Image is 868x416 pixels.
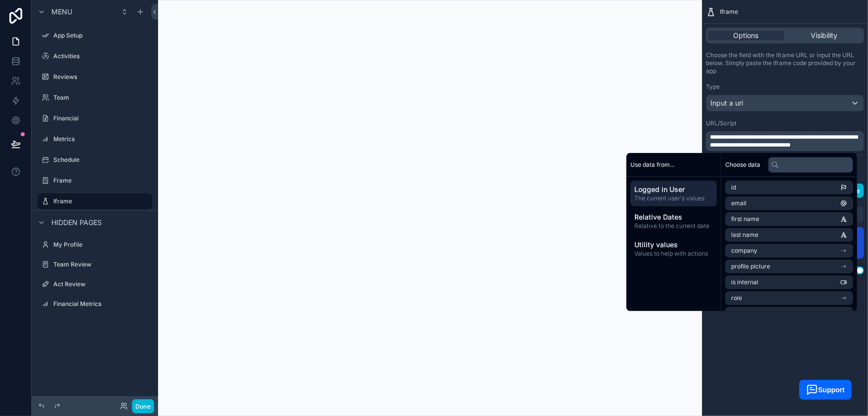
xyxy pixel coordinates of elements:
[38,28,152,43] a: App Setup
[634,194,713,202] span: The current user's values
[53,135,150,143] label: Metrics
[720,8,738,16] span: Iframe
[53,261,150,268] label: Team Review
[725,161,760,169] span: Choose data
[38,131,152,147] a: Metrics
[734,31,759,40] span: Options
[51,7,72,17] span: Menu
[706,95,864,112] button: Input a url
[634,185,713,194] span: Logged in User
[53,156,150,164] label: Schedule
[38,257,152,272] a: Team Review
[132,399,154,414] button: Done
[706,131,864,151] div: scrollable content
[38,48,152,64] a: Activities
[53,280,150,288] label: Act Review
[706,119,737,127] label: URL/Script
[38,173,152,189] a: Frame
[53,114,150,122] label: Financial
[38,237,152,253] a: My Profile
[634,212,713,222] span: Relative Dates
[38,296,152,312] a: Financial Metrics
[706,51,864,75] p: Choose the field with the iframe URL or input the URL below. Simply paste the iframe code provide...
[53,241,150,249] label: My Profile
[51,218,102,227] span: Hidden pages
[53,300,150,308] label: Financial Metrics
[710,98,743,108] span: Input a url
[38,111,152,126] a: Financial
[634,250,713,258] span: Values to help with actions
[630,161,674,169] span: Use data from...
[706,83,720,91] label: Type
[38,276,152,292] a: Act Review
[38,193,152,209] a: Iframe
[53,197,146,205] label: Iframe
[53,32,150,39] label: App Setup
[53,177,150,185] label: Frame
[38,152,152,168] a: Schedule
[38,90,152,106] a: Team
[806,384,818,396] img: widget_launcher_white.svg
[38,69,152,85] a: Reviews
[811,31,837,40] span: Visibility
[634,222,713,230] span: Relative to the current date
[626,177,721,265] div: scrollable content
[818,386,845,394] span: Support
[53,52,150,60] label: Activities
[53,94,150,102] label: Team
[53,73,150,81] label: Reviews
[634,240,713,250] span: Utility values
